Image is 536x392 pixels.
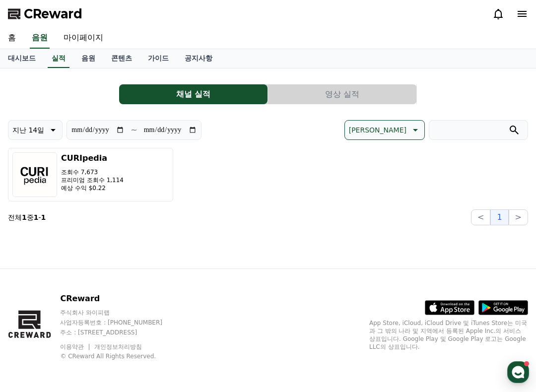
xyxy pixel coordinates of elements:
p: 프리미엄 조회수 1,114 [61,176,124,184]
button: [PERSON_NAME] [344,120,425,140]
a: 설정 [356,364,533,389]
span: CReward [24,6,82,22]
a: 홈 [3,364,180,389]
a: 음원 [73,49,103,68]
p: ~ [131,124,137,136]
strong: 1 [22,213,27,221]
a: 음원 [30,28,50,49]
p: CReward [60,293,181,305]
p: 주식회사 와이피랩 [60,309,181,317]
img: CURIpedia [12,152,57,197]
a: 영상 실적 [268,84,417,104]
p: 전체 중 - [8,212,46,222]
strong: 1 [41,213,46,221]
button: < [471,209,490,225]
button: 1 [490,209,508,225]
button: > [509,209,528,225]
button: 채널 실적 [119,84,268,104]
span: 대화 [262,380,274,388]
a: 공지사항 [177,49,220,68]
a: 마이페이지 [56,28,111,49]
a: 실적 [48,49,69,68]
p: © CReward All Rights Reserved. [60,352,181,360]
button: 지난 14일 [8,120,63,140]
a: 콘텐츠 [103,49,140,68]
p: App Store, iCloud, iCloud Drive 및 iTunes Store는 미국과 그 밖의 나라 및 지역에서 등록된 Apple Inc.의 서비스 상표입니다. Goo... [369,319,528,351]
p: [PERSON_NAME] [349,123,406,137]
p: 지난 14일 [12,123,44,137]
a: 대화 [180,364,356,389]
a: 개인정보처리방침 [94,343,142,350]
button: CURIpedia 조회수 7,673 프리미엄 조회수 1,114 예상 수익 $0.22 [8,148,173,201]
a: 가이드 [140,49,177,68]
p: 예상 수익 $0.22 [61,184,124,192]
strong: 1 [34,213,39,221]
p: 주소 : [STREET_ADDRESS] [60,328,181,336]
a: CReward [8,6,82,22]
span: 설정 [438,379,451,388]
a: 이용약관 [60,343,91,350]
button: 영상 실적 [268,84,416,104]
p: 사업자등록번호 : [PHONE_NUMBER] [60,319,181,327]
span: 홈 [88,379,95,388]
p: 조회수 7,673 [61,168,124,176]
h3: CURIpedia [61,152,124,164]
